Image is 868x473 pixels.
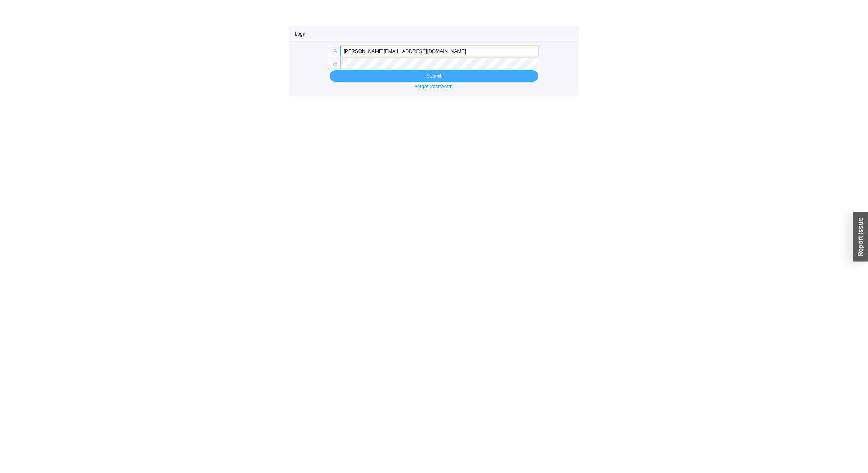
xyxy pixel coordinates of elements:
[414,84,453,89] a: Forgot Password?
[333,49,338,54] span: user
[426,72,441,80] span: Submit
[333,61,338,66] span: lock
[295,26,574,41] div: Login
[340,46,538,57] input: Email
[330,70,538,82] button: Submit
